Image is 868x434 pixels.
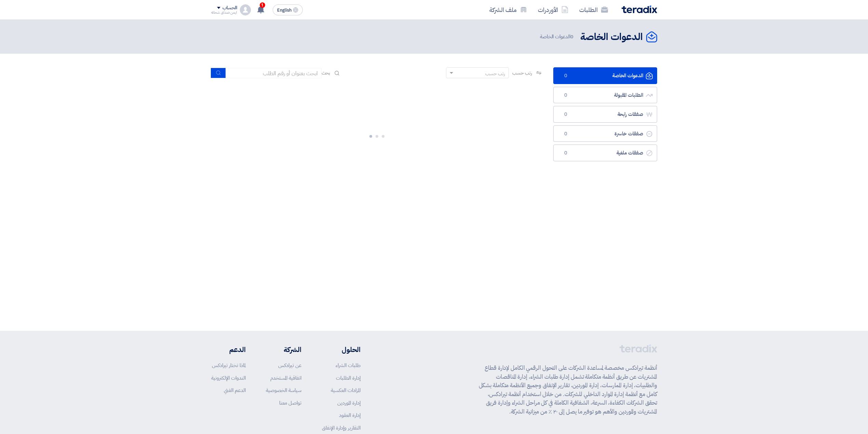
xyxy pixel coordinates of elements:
input: ابحث بعنوان أو رقم الطلب [226,68,322,78]
h2: الدعوات الخاصة [580,30,643,44]
span: 0 [562,111,570,118]
a: التقارير وإدارة الإنفاق [322,424,361,432]
a: الدعم الفني [224,386,246,394]
a: صفقات خاسرة0 [553,125,657,142]
p: أنظمة تيرادكس مخصصة لمساعدة الشركات على التحول الرقمي الكامل لإدارة قطاع المشتريات عن طريق أنظمة ... [479,364,657,416]
li: الدعم [211,344,246,355]
a: الطلبات [574,2,613,18]
span: 0 [562,131,570,137]
a: لماذا تختار تيرادكس [212,362,246,369]
div: الحساب [222,5,237,11]
div: رتب حسب [485,70,505,77]
span: 0 [570,33,573,40]
a: المزادات العكسية [331,386,361,394]
a: إدارة العقود [339,411,361,419]
a: تواصل معنا [279,399,301,407]
a: اتفاقية المستخدم [270,374,301,382]
a: صفقات رابحة0 [553,106,657,123]
div: ايمن صداق شحاته [211,11,238,14]
span: 1 [260,2,265,8]
a: سياسة الخصوصية [266,386,301,394]
img: profile_test.png [240,4,251,15]
img: Teradix logo [622,5,657,13]
a: إدارة الموردين [337,399,361,407]
a: الطلبات المقبولة0 [553,87,657,104]
a: طلبات الشراء [336,362,361,369]
a: عن تيرادكس [278,362,301,369]
a: إدارة الطلبات [336,374,361,382]
span: بحث [322,69,330,77]
a: صفقات ملغية0 [553,145,657,161]
span: الدعوات الخاصة [540,33,575,41]
a: الدعوات الخاصة0 [553,67,657,84]
button: English [273,4,303,15]
span: English [277,8,291,13]
li: الحلول [322,344,361,355]
a: ملف الشركة [484,2,532,18]
li: الشركة [266,344,301,355]
span: 0 [562,72,570,79]
span: 0 [562,92,570,99]
a: الندوات الإلكترونية [211,374,246,382]
span: 0 [562,150,570,157]
a: الأوردرات [532,2,574,18]
span: رتب حسب [512,69,532,77]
